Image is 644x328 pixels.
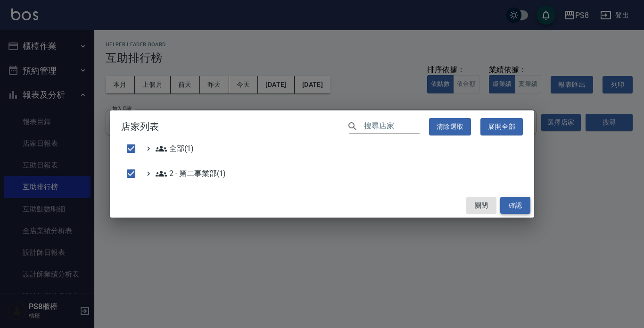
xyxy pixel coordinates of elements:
span: 2 - 第二事業部(1) [156,168,226,179]
button: 確認 [500,197,530,214]
button: 展開全部 [480,118,523,135]
button: 清除選取 [429,118,471,135]
h2: 店家列表 [110,110,534,143]
span: 全部(1) [156,143,194,154]
input: 搜尋店家 [364,120,420,134]
button: 關閉 [466,197,496,214]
